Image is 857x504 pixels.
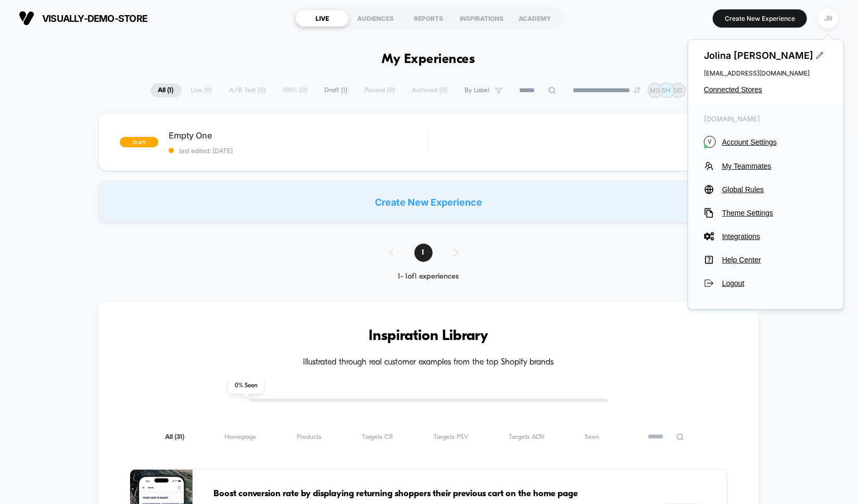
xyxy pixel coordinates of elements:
span: Targets CR [362,433,394,441]
button: VAccount Settings [704,136,828,148]
span: All ( 1 ) [150,83,182,97]
div: Create New Experience [98,181,758,223]
span: Theme Settings [722,209,828,217]
span: Boost conversion rate by displaying returning shoppers their previous cart on the home page [213,487,638,501]
p: SH [662,86,671,94]
button: Integrations [704,231,828,242]
span: Integrations [722,232,828,241]
button: Create New Experience [713,9,807,28]
h4: Illustrated through real customer examples from the top Shopify brands [130,358,727,368]
span: last edited: [DATE] [169,147,428,155]
span: All [165,433,184,441]
img: end [634,87,640,93]
span: Global Rules [722,185,828,194]
span: By Label [465,86,490,94]
span: Homepage [224,433,256,441]
div: LIVE [296,10,349,27]
button: Help Center [704,255,828,265]
p: GD [673,86,683,94]
button: visually-demo-store [16,10,150,27]
button: Logout [704,278,828,288]
i: V [704,136,716,148]
span: Logout [722,279,828,287]
button: Connected Stores [704,85,828,94]
p: MG [650,86,660,94]
span: draft [120,137,158,147]
span: Products [297,433,321,441]
img: Visually logo [19,10,34,26]
span: 1 [414,244,433,262]
h3: Inspiration Library [130,328,727,345]
span: ( 31 ) [174,434,184,440]
span: Help Center [722,256,828,264]
span: [DOMAIN_NAME] [704,115,828,123]
div: 1 - 1 of 1 experiences [379,272,479,281]
button: JR [815,8,841,29]
span: Targets PSV [434,433,468,441]
button: Global Rules [704,184,828,195]
span: [EMAIL_ADDRESS][DOMAIN_NAME] [704,69,828,77]
span: Empty One [169,130,428,141]
div: ACADEMY [508,10,561,27]
div: REPORTS [402,10,455,27]
span: My Teammates [722,162,828,170]
span: 0 % Seen [229,378,263,394]
span: Jolina [PERSON_NAME] [704,50,828,61]
span: Seen [585,433,599,441]
span: Draft ( 1 ) [317,83,356,97]
span: Targets AOV [509,433,545,441]
div: AUDIENCES [349,10,402,27]
button: My Teammates [704,161,828,171]
button: Theme Settings [704,208,828,218]
span: Account Settings [722,138,828,146]
h1: My Experiences [382,52,475,67]
div: INSPIRATIONS [455,10,508,27]
div: JR [818,8,838,29]
span: visually-demo-store [42,13,147,24]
